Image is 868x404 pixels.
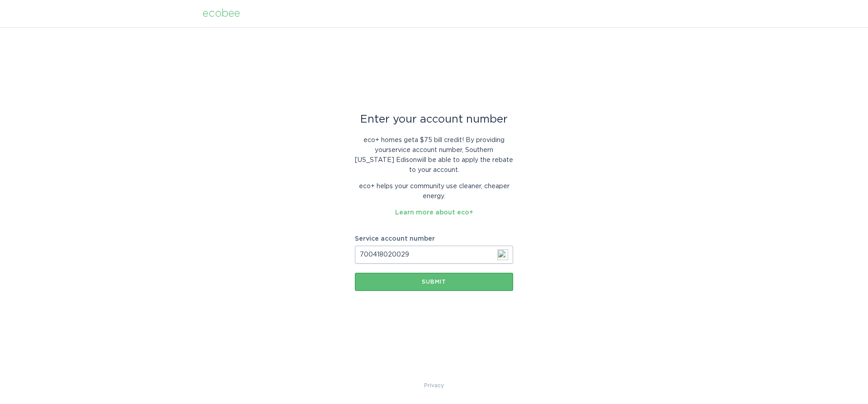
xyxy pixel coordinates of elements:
[355,114,513,124] div: Enter your account number
[424,380,444,390] a: Privacy Policy & Terms of Use
[359,279,509,285] div: Submit
[395,209,473,216] a: Learn more about eco+
[355,236,513,242] label: Service account number
[355,135,513,175] p: eco+ homes get a $75 bill credit ! By providing your service account number , Southern [US_STATE]...
[497,249,508,260] img: npw-badge-icon-locked.svg
[203,9,240,19] div: ecobee
[355,181,513,201] p: eco+ helps your community use cleaner, cheaper energy.
[355,273,513,291] button: Submit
